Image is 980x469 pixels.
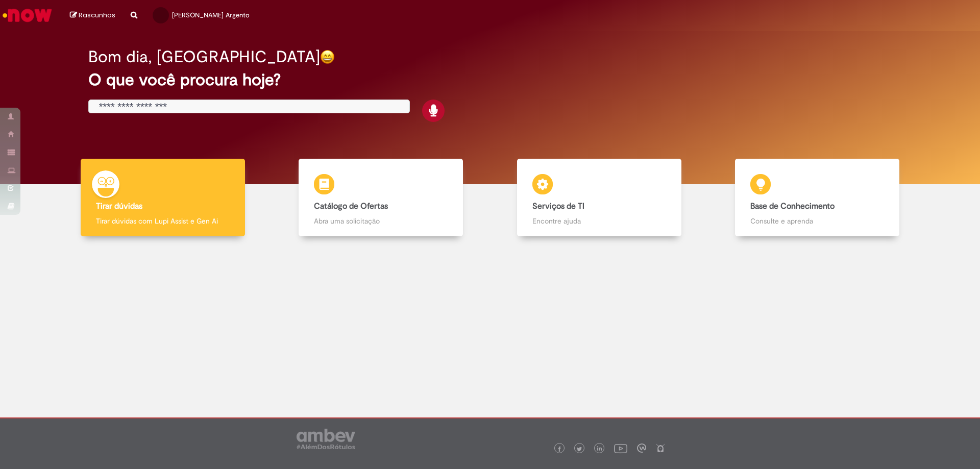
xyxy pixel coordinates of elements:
[88,71,892,89] h2: O que você procura hoje?
[577,447,582,452] img: logo_footer_twitter.png
[614,441,627,455] img: logo_footer_youtube.png
[656,443,665,453] img: logo_footer_naosei.png
[708,159,927,237] a: Base de Conhecimento Consulte e aprenda
[490,159,708,237] a: Serviços de TI Encontre ajuda
[79,10,115,20] span: Rascunhos
[272,159,491,237] a: Catálogo de Ofertas Abra uma solicitação
[750,201,835,211] b: Base de Conhecimento
[750,216,884,226] p: Consulte e aprenda
[532,216,666,226] p: Encontre ajuda
[637,443,646,453] img: logo_footer_workplace.png
[96,201,142,211] b: Tirar dúvidas
[88,48,320,66] h2: Bom dia, [GEOGRAPHIC_DATA]
[532,201,584,211] b: Serviços de TI
[314,216,448,226] p: Abra uma solicitação
[172,11,250,19] span: [PERSON_NAME] Argento
[70,11,115,20] a: Rascunhos
[1,5,54,26] img: ServiceNow
[314,201,388,211] b: Catálogo de Ofertas
[597,446,602,452] img: logo_footer_linkedin.png
[297,429,355,449] img: logo_footer_ambev_rotulo_gray.png
[557,447,562,452] img: logo_footer_facebook.png
[54,159,272,237] a: Tirar dúvidas Tirar dúvidas com Lupi Assist e Gen Ai
[96,216,230,226] p: Tirar dúvidas com Lupi Assist e Gen Ai
[320,50,335,64] img: happy-face.png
